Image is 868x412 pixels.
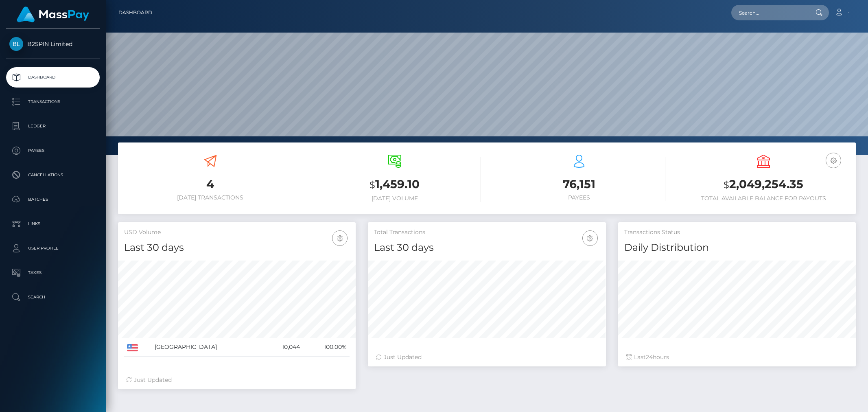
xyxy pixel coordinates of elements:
img: B2SPIN Limited [9,37,23,51]
div: Just Updated [376,353,597,362]
img: MassPay Logo [17,7,89,22]
h3: 76,151 [493,176,665,192]
h6: Total Available Balance for Payouts [678,195,850,202]
small: $ [724,179,729,191]
a: Cancellations [6,165,100,185]
p: Search [9,291,96,303]
a: Ledger [6,116,100,136]
p: User Profile [9,242,96,254]
td: 10,044 [264,338,303,357]
div: Last hours [626,353,848,362]
p: Links [9,218,96,230]
a: Search [6,287,100,307]
h4: Last 30 days [374,241,599,255]
a: Dashboard [118,4,152,21]
span: 24 [646,353,653,361]
a: Links [6,214,100,234]
h4: Last 30 days [124,241,350,255]
p: Cancellations [9,169,96,181]
img: US.png [127,344,138,351]
h6: [DATE] Volume [308,195,481,202]
h5: Total Transactions [374,228,599,237]
a: Dashboard [6,67,100,88]
span: B2SPIN Limited [6,40,100,48]
h5: USD Volume [124,228,350,237]
td: [GEOGRAPHIC_DATA] [152,338,264,357]
h3: 2,049,254.35 [678,176,850,193]
h3: 4 [124,176,296,192]
input: Search... [731,5,808,20]
a: Batches [6,189,100,210]
h4: Daily Distribution [624,241,850,255]
p: Ledger [9,120,96,132]
a: Taxes [6,263,100,283]
h5: Transactions Status [624,228,850,237]
a: Payees [6,140,100,161]
p: Payees [9,145,96,157]
p: Taxes [9,267,96,279]
a: User Profile [6,238,100,259]
p: Transactions [9,96,96,108]
p: Dashboard [9,71,96,83]
h3: 1,459.10 [308,176,481,193]
p: Batches [9,193,96,206]
a: Transactions [6,92,100,112]
div: Just Updated [126,376,348,384]
small: $ [370,179,375,191]
h6: Payees [493,194,665,201]
h6: [DATE] Transactions [124,194,296,201]
td: 100.00% [303,338,350,357]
